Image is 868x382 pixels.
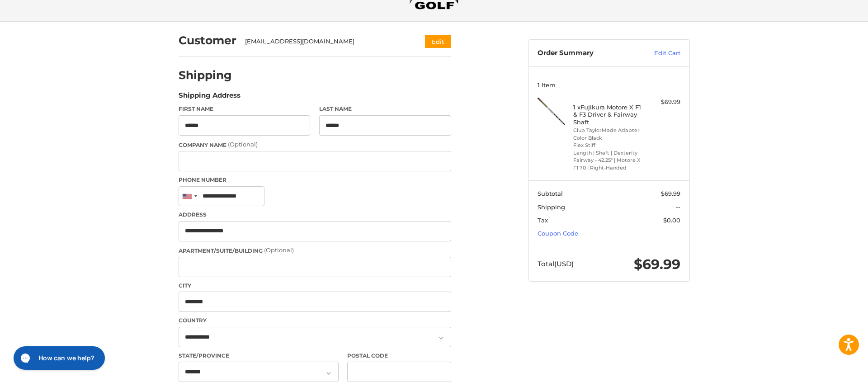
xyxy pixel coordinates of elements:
label: Postal Code [347,352,451,360]
small: (Optional) [228,141,258,148]
label: Phone Number [179,176,451,184]
label: State/Province [179,352,339,360]
label: Company Name [179,140,451,149]
h2: Shipping [179,68,232,82]
label: Address [179,211,451,219]
span: Total (USD) [538,259,574,268]
li: Color Black [573,134,642,142]
span: $0.00 [663,217,680,224]
li: Flex Stiff [573,141,642,149]
span: $69.99 [661,190,680,197]
label: Apartment/Suite/Building [179,246,451,255]
span: $69.99 [634,256,680,273]
span: -- [676,203,680,211]
label: First Name [179,105,311,113]
h4: 1 x Fujikura Motore X F1 & F3 Driver & Fairway Shaft [573,104,642,126]
div: United States: +1 [179,187,200,206]
small: (Optional) [264,246,294,254]
span: Subtotal [538,190,563,197]
span: Tax [538,217,548,224]
h3: Order Summary [538,49,635,58]
div: [EMAIL_ADDRESS][DOMAIN_NAME] [245,37,407,46]
iframe: Gorgias live chat messenger [9,343,108,373]
a: Coupon Code [538,230,578,237]
h3: 1 Item [538,81,680,89]
legend: Shipping Address [179,90,241,105]
h2: Customer [179,33,236,47]
li: Length | Shaft | Dexterity Fairway - 42.25" | Motore X F1 70 | Right-Handed [573,149,642,172]
span: Shipping [538,203,565,211]
label: Country [179,316,451,325]
div: $69.99 [645,98,680,107]
label: Last Name [319,105,451,113]
li: Club TaylorMade Adapter [573,127,642,134]
a: Edit Cart [635,49,680,58]
button: Edit [425,35,451,48]
label: City [179,282,451,290]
